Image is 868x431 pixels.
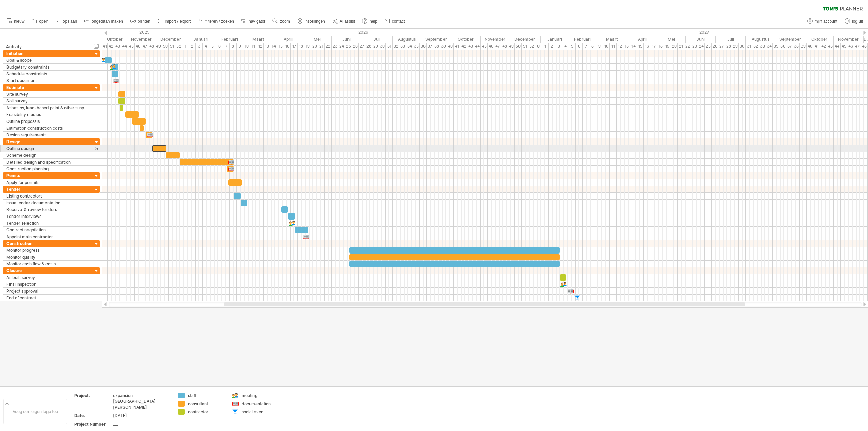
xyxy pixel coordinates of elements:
div: 14 [270,43,277,50]
a: open [30,17,50,26]
div: 41 [454,43,460,50]
div: 5 [209,43,216,50]
span: filteren / zoeken [205,19,234,24]
div: 7 [223,43,230,50]
div: 35 [413,43,420,50]
div: 31 [746,43,752,50]
div: Oktober 2027 [805,36,834,43]
div: 11 [610,43,617,50]
div: April 2027 [627,36,657,43]
div: 30 [739,43,746,50]
div: 32 [393,43,399,50]
div: Outline design [6,145,89,152]
div: November 2025 [128,36,155,43]
div: 2 [189,43,196,50]
div: 8 [230,43,237,50]
div: 52 [528,43,535,50]
div: social event [242,409,279,415]
div: 50 [162,43,169,50]
div: 1 [182,43,189,50]
div: 49 [155,43,162,50]
div: Maart 2027 [596,36,627,43]
div: 16 [644,43,650,50]
div: 29 [732,43,739,50]
span: help [370,19,377,24]
span: open [39,19,48,24]
div: Augustus 2026 [393,36,421,43]
div: 25 [345,43,352,50]
div: Appoint main contractor [6,233,89,240]
div: September 2026 [421,36,451,43]
div: 39 [800,43,807,50]
div: 45 [841,43,847,50]
div: 45 [128,43,135,50]
div: 22 [684,43,691,50]
div: 19 [664,43,671,50]
div: 48 [501,43,508,50]
a: navigator [240,17,267,26]
div: Design [6,138,89,145]
div: 30 [379,43,386,50]
div: 36 [420,43,427,50]
div: 7 [583,43,589,50]
div: 26 [352,43,359,50]
a: instellingen [296,17,327,26]
div: 1 [542,43,549,50]
div: scroll naar activiteit [93,145,100,152]
a: opslaan [54,17,79,26]
div: 47 [494,43,501,50]
div: April 2026 [273,36,303,43]
div: Outline proposals [6,118,89,125]
div: Monitor quality [6,254,89,260]
a: nieuw [5,17,26,26]
div: 51 [522,43,528,50]
span: nieuw [14,19,24,24]
div: 48 [148,43,155,50]
div: Tender interviews [6,213,89,220]
div: Oktober 2025 [97,36,128,43]
div: 20 [671,43,678,50]
div: Pemits [6,172,89,179]
div: 48 [861,43,868,50]
div: ..... [113,421,170,427]
div: 5 [569,43,576,50]
div: 50 [515,43,522,50]
div: 52 [175,43,182,50]
div: 9 [237,43,243,50]
div: 20 [311,43,318,50]
div: 18 [657,43,664,50]
div: 12 [617,43,623,50]
div: November 2027 [834,36,864,43]
div: 9 [596,43,603,50]
div: Estimation construction costs [6,125,89,131]
div: 17 [291,43,298,50]
div: Construction [6,240,89,247]
div: 37 [786,43,793,50]
div: 51 [169,43,175,50]
div: 15 [637,43,644,50]
div: 45 [481,43,488,50]
a: AI assist [331,17,357,26]
div: 41 [813,43,820,50]
div: 40 [807,43,813,50]
span: instellingen [305,19,325,24]
div: Site survey [6,91,89,97]
div: Mei 2026 [303,36,332,43]
div: Budgetary constraints [6,64,89,70]
div: 10 [243,43,250,50]
div: 34 [766,43,773,50]
span: contact [392,19,405,24]
div: 3 [196,43,203,50]
a: import / export [156,17,193,26]
div: 27 [718,43,725,50]
div: 16 [284,43,291,50]
div: Asbestos, lead-based paint & other suspect materials [6,105,89,111]
div: staff [188,393,225,398]
div: December 2025 [155,36,186,43]
div: Oktober 2026 [451,36,481,43]
a: filteren / zoeken [196,17,236,26]
a: printen [129,17,152,26]
div: Soil survey [6,98,89,104]
div: Mei 2027 [657,36,686,43]
div: 23 [691,43,698,50]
